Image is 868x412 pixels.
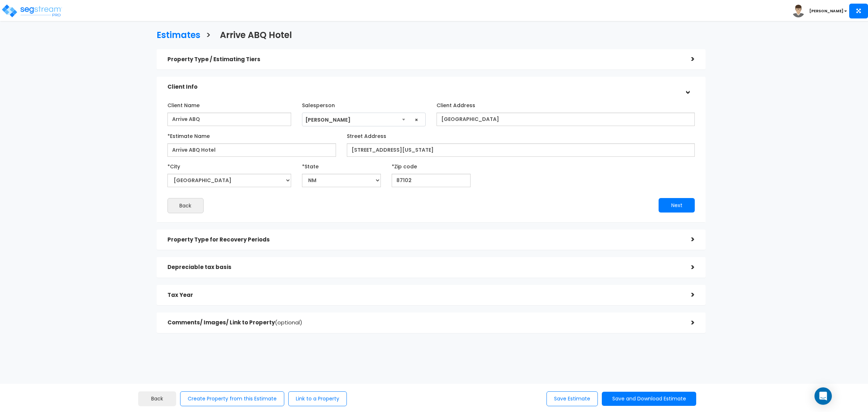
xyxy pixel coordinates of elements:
b: [PERSON_NAME] [809,8,843,14]
h3: Arrive ABQ Hotel [220,30,292,42]
label: Client Name [167,99,200,109]
button: Save Estimate [546,391,598,406]
label: *State [302,160,319,170]
h5: Depreciable tax basis [167,264,680,270]
label: *City [167,160,180,170]
h3: Estimates [157,30,200,42]
label: Salesperson [302,99,335,109]
a: Estimates [151,23,200,45]
img: avatar.png [792,5,805,17]
a: Arrive ABQ Hotel [214,23,292,45]
div: > [680,262,695,273]
span: Rafael Ferrales [302,113,426,126]
div: > [680,289,695,300]
div: Open Intercom Messenger [814,387,832,405]
h5: Property Type for Recovery Periods [167,237,680,243]
button: Save and Download Estimate [602,392,696,406]
div: > [680,54,695,65]
label: *Zip code [392,160,417,170]
button: Next [659,198,695,213]
button: Create Property from this Estimate [180,391,284,406]
button: Back [167,198,204,213]
button: Link to a Property [288,391,347,406]
span: Rafael Ferrales [302,113,425,127]
div: > [682,80,693,94]
h5: Client Info [167,84,680,90]
div: > [680,234,695,245]
label: *Estimate Name [167,130,210,140]
h5: Property Type / Estimating Tiers [167,56,680,63]
span: (optional) [275,319,302,326]
a: Back [138,391,176,406]
h5: Comments/ Images/ Link to Property [167,320,680,326]
label: Client Address [437,99,475,109]
h5: Tax Year [167,292,680,298]
img: logo_pro_r.png [1,4,63,18]
h3: > [206,30,211,42]
label: Street Address [347,130,386,140]
div: > [680,317,695,328]
span: × [415,113,418,127]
